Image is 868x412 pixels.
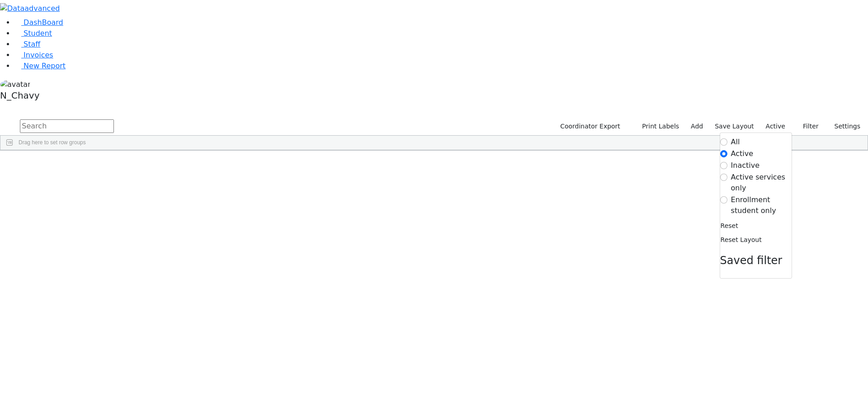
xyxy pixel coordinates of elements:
[720,174,727,181] input: Active services only
[720,233,762,247] button: Reset Layout
[24,29,52,38] span: Student
[14,40,40,48] a: Staff
[731,137,740,147] label: All
[14,62,66,70] a: New Report
[720,162,727,169] input: Inactive
[720,133,792,279] div: Settings
[14,29,52,38] a: Student
[554,119,624,133] button: Coordinator Export
[14,18,63,27] a: DashBoard
[19,139,86,146] span: Drag here to set row groups
[687,119,707,133] a: Add
[823,119,864,133] button: Settings
[720,138,727,146] input: All
[762,119,789,133] label: Active
[24,40,40,48] span: Staff
[720,254,783,267] span: Saved filter
[20,119,114,133] input: Search
[24,51,53,59] span: Invoices
[720,150,727,157] input: Active
[731,172,792,194] label: Active services only
[632,119,683,133] button: Print Labels
[720,196,727,204] input: Enrollment student only
[24,18,63,27] span: DashBoard
[731,148,754,159] label: Active
[711,119,758,133] button: Save Layout
[731,194,792,216] label: Enrollment student only
[720,219,739,233] button: Reset
[791,119,823,133] button: Filter
[14,51,53,59] a: Invoices
[731,160,760,171] label: Inactive
[24,62,66,70] span: New Report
